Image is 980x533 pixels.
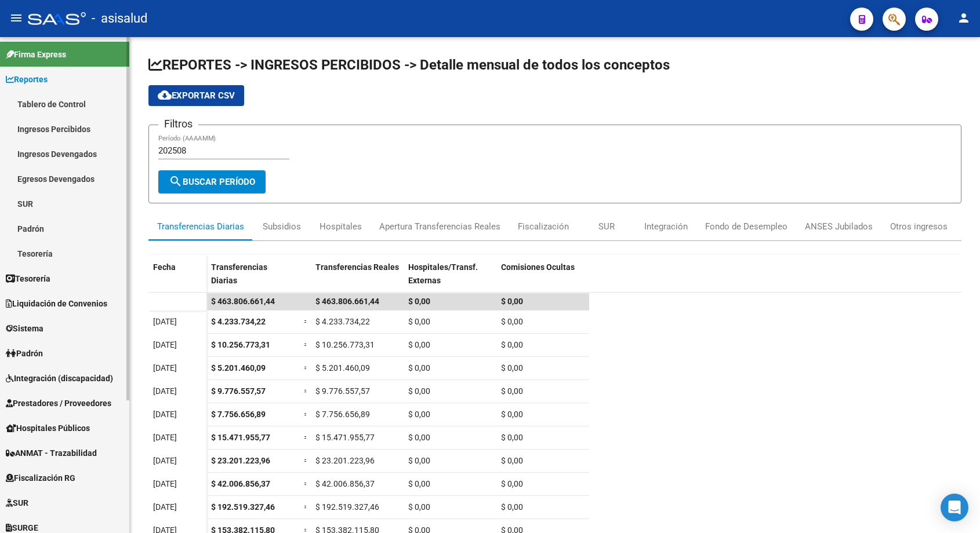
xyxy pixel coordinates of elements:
span: Transferencias Reales [315,262,399,272]
span: $ 0,00 [501,386,523,396]
span: Fiscalización RG [6,472,75,484]
div: ANSES Jubilados [805,220,873,233]
div: SUR [598,220,615,233]
span: $ 0,00 [501,502,523,512]
span: $ 0,00 [501,363,523,373]
span: [DATE] [153,340,177,349]
span: Liquidación de Convenios [6,297,107,310]
span: [DATE] [153,502,177,512]
span: = [304,456,308,465]
span: ANMAT - Trazabilidad [6,447,97,459]
span: Hospitales Públicos [6,422,90,435]
span: = [304,363,308,373]
span: $ 0,00 [408,410,430,419]
span: SUR [6,497,28,509]
span: = [304,433,308,442]
span: $ 192.519.327,46 [211,502,275,512]
span: $ 0,00 [501,479,523,488]
mat-icon: cloud_download [158,88,172,102]
div: Apertura Transferencias Reales [379,220,500,233]
datatable-header-cell: Comisiones Ocultas [496,255,589,304]
button: Exportar CSV [148,85,244,106]
span: $ 5.201.460,09 [315,363,370,373]
span: $ 463.806.661,44 [315,297,379,306]
div: Fondo de Desempleo [705,220,787,233]
span: Hospitales/Transf. Externas [408,262,478,285]
span: [DATE] [153,317,177,326]
span: $ 5.201.460,09 [211,363,266,373]
span: $ 10.256.773,31 [315,340,375,349]
span: $ 15.471.955,77 [315,433,375,442]
span: $ 0,00 [501,433,523,442]
datatable-header-cell: Transferencias Reales [311,255,404,304]
div: Integración [644,220,688,233]
span: [DATE] [153,363,177,373]
span: Comisiones Ocultas [501,262,575,272]
span: $ 42.006.856,37 [315,479,375,488]
span: [DATE] [153,456,177,465]
span: $ 463.806.661,44 [211,297,275,306]
span: [DATE] [153,433,177,442]
span: $ 15.471.955,77 [211,433,270,442]
span: $ 9.776.557,57 [211,386,266,396]
span: $ 0,00 [408,456,430,465]
span: $ 9.776.557,57 [315,386,370,396]
div: Transferencias Diarias [157,220,244,233]
span: $ 0,00 [501,340,523,349]
div: Open Intercom Messenger [941,494,968,521]
datatable-header-cell: Fecha [148,255,206,304]
mat-icon: search [169,174,183,188]
span: $ 192.519.327,46 [315,502,379,512]
span: = [304,410,308,419]
div: Fiscalización [518,220,569,233]
span: Prestadores / Proveedores [6,397,111,410]
span: $ 0,00 [408,433,430,442]
span: REPORTES -> INGRESOS PERCIBIDOS -> Detalle mensual de todos los conceptos [148,57,670,73]
h3: Filtros [158,116,198,132]
span: $ 4.233.734,22 [211,317,266,326]
span: $ 23.201.223,96 [315,456,375,465]
div: Subsidios [263,220,301,233]
span: [DATE] [153,386,177,396]
span: - asisalud [92,6,147,31]
span: $ 0,00 [408,386,430,396]
span: = [304,317,308,326]
span: Reportes [6,73,48,86]
span: Exportar CSV [158,90,235,101]
span: $ 0,00 [408,502,430,512]
span: Firma Express [6,48,66,61]
span: $ 0,00 [408,340,430,349]
span: = [304,502,308,512]
span: Tesorería [6,272,50,285]
span: Sistema [6,322,43,335]
div: Otros ingresos [890,220,948,233]
span: [DATE] [153,479,177,488]
div: Hospitales [320,220,362,233]
span: = [304,340,308,349]
span: Fecha [153,262,176,272]
span: $ 0,00 [501,297,523,306]
span: $ 0,00 [408,317,430,326]
span: [DATE] [153,410,177,419]
span: $ 0,00 [501,410,523,419]
span: $ 23.201.223,96 [211,456,270,465]
span: $ 7.756.656,89 [315,410,370,419]
span: = [304,479,308,488]
datatable-header-cell: Transferencias Diarias [206,255,299,304]
span: $ 0,00 [408,297,430,306]
span: $ 0,00 [501,456,523,465]
span: $ 42.006.856,37 [211,479,270,488]
span: $ 0,00 [501,317,523,326]
span: $ 0,00 [408,363,430,373]
button: Buscar Período [158,170,266,194]
span: $ 7.756.656,89 [211,410,266,419]
mat-icon: person [957,11,971,25]
span: Transferencias Diarias [211,262,267,285]
span: Padrón [6,347,43,360]
mat-icon: menu [9,11,23,25]
datatable-header-cell: Hospitales/Transf. Externas [404,255,496,304]
span: $ 10.256.773,31 [211,340,270,349]
span: = [304,386,308,396]
span: $ 0,00 [408,479,430,488]
span: Integración (discapacidad) [6,372,113,385]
